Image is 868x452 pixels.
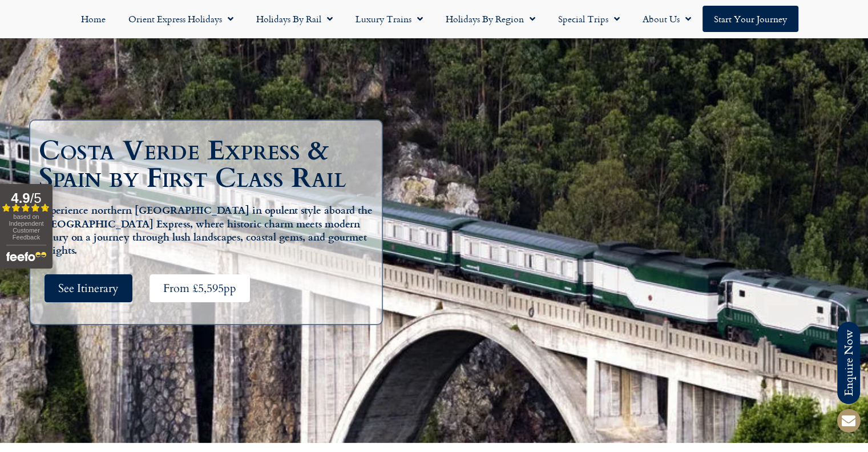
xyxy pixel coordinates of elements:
[245,6,344,32] a: Holidays by Rail
[434,6,547,32] a: Holidays by Region
[6,6,862,32] nav: Menu
[163,281,236,295] span: From £5,595pp
[344,6,434,32] a: Luxury Trains
[703,6,798,32] a: Start your Journey
[58,281,119,295] span: See Itinerary
[39,137,379,192] h1: Costa Verde Express & Spain by First Class Rail
[70,6,117,32] a: Home
[547,6,631,32] a: Special Trips
[150,274,250,302] a: From £5,595pp
[39,203,379,257] h5: Experience northern [GEOGRAPHIC_DATA] in opulent style aboard the [GEOGRAPHIC_DATA] Express, wher...
[45,274,132,302] a: See Itinerary
[117,6,245,32] a: Orient Express Holidays
[631,6,703,32] a: About Us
